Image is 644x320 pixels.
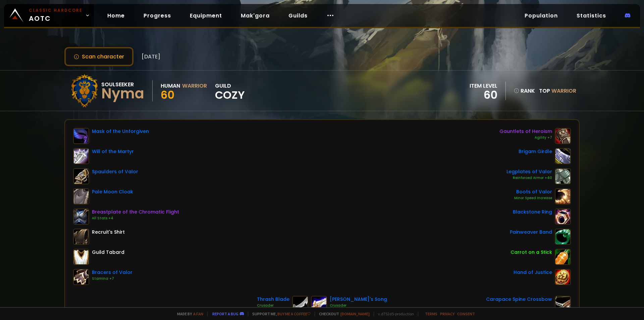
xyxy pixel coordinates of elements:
[514,269,552,276] div: Hand of Justice
[92,229,125,236] div: Recruit's Shirt
[519,148,552,155] div: Brigam Girdle
[506,168,552,175] div: Legplates of Valor
[555,269,571,285] img: item-11815
[215,90,245,100] span: Cozy
[425,311,437,316] a: Terms
[457,311,475,316] a: Consent
[92,216,179,221] div: All Stats +4
[92,276,132,281] div: Stamina +7
[510,229,552,236] div: Painweaver Band
[315,311,370,316] span: Checkout
[555,188,571,204] img: item-16734
[470,82,497,90] div: item level
[101,89,144,99] div: Nyma
[513,209,552,216] div: Blackstone Ring
[73,188,89,204] img: item-18734
[173,311,203,316] span: Made by
[511,249,552,256] div: Carrot on a Stick
[73,128,89,144] img: item-13404
[235,9,275,22] a: Mak'gora
[92,128,149,135] div: Mask of the Unforgiven
[92,188,133,195] div: Pale Moon Cloak
[161,82,180,90] div: Human
[555,229,571,245] img: item-13098
[73,269,89,285] img: item-16735
[257,296,289,303] div: Thrash Blade
[92,148,134,155] div: Will of the Martyr
[92,269,132,276] div: Bracers of Valor
[73,229,89,245] img: item-38
[92,249,124,256] div: Guild Tabard
[292,296,308,312] img: item-17705
[555,148,571,164] img: item-13142
[248,311,311,316] span: Support me,
[539,87,576,95] div: Top
[182,82,207,90] div: Warrior
[73,249,89,265] img: item-5976
[277,311,311,316] a: Buy me a coffee
[499,135,552,140] div: Agility +7
[64,47,133,66] button: Scan character
[142,52,160,61] span: [DATE]
[311,296,327,312] img: item-15806
[440,311,454,316] a: Privacy
[283,9,313,22] a: Guilds
[212,311,238,316] a: Report a bug
[330,296,387,303] div: [PERSON_NAME]'s Song
[73,209,89,225] img: item-12895
[555,128,571,144] img: item-21998
[73,168,89,184] img: item-16733
[29,7,83,24] span: AOTC
[374,311,414,316] span: v. d752d5 - production
[555,209,571,225] img: item-17713
[499,128,552,135] div: Gauntlets of Heroism
[555,168,571,184] img: item-16732
[101,80,144,89] div: Soulseeker
[555,296,571,312] img: item-18738
[555,249,571,265] img: item-11122
[92,168,138,175] div: Spaulders of Valor
[571,9,611,22] a: Statistics
[215,82,245,100] div: guild
[257,303,289,308] div: Crusader
[138,9,176,22] a: Progress
[102,9,130,22] a: Home
[514,188,552,195] div: Boots of Valor
[551,87,576,95] span: Warrior
[4,4,94,27] a: Classic HardcoreAOTC
[161,87,174,102] span: 60
[519,9,563,22] a: Population
[193,311,203,316] a: a fan
[92,209,179,216] div: Breastplate of the Chromatic Flight
[340,311,370,316] a: [DOMAIN_NAME]
[29,7,83,13] small: Classic Hardcore
[506,175,552,181] div: Reinforced Armor +40
[73,148,89,164] img: item-17044
[470,90,497,100] div: 60
[514,195,552,201] div: Minor Speed Increase
[486,296,552,303] div: Carapace Spine Crossbow
[514,87,535,95] div: rank
[184,9,227,22] a: Equipment
[330,303,387,308] div: Crusader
